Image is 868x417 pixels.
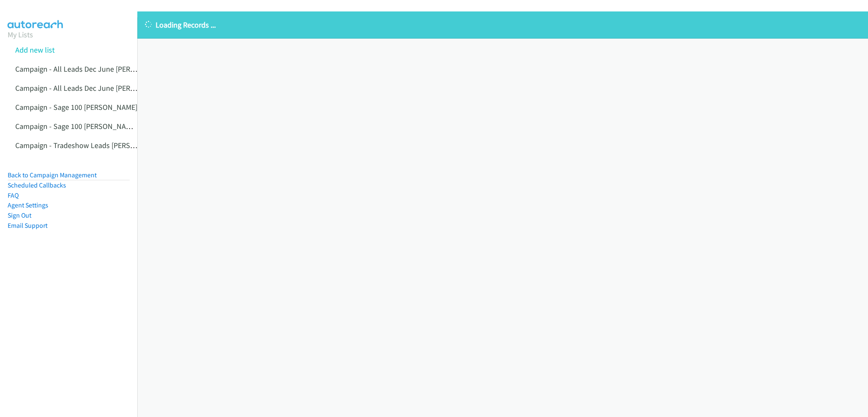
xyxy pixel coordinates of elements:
a: Back to Campaign Management [8,171,97,179]
p: Loading Records ... [145,19,860,31]
a: My Lists [8,30,33,39]
a: Campaign - Tradeshow Leads [PERSON_NAME] Cloned [15,140,189,150]
a: Campaign - All Leads Dec June [PERSON_NAME] [15,64,169,74]
a: FAQ [8,191,19,199]
a: Email Support [8,221,47,229]
a: Campaign - All Leads Dec June [PERSON_NAME] Cloned [15,83,194,93]
a: Agent Settings [8,201,48,209]
a: Campaign - Sage 100 [PERSON_NAME] [15,102,137,112]
a: Sign Out [8,211,31,219]
a: Add new list [15,45,55,55]
a: Scheduled Callbacks [8,181,66,189]
a: Campaign - Sage 100 [PERSON_NAME] Cloned [15,121,162,131]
